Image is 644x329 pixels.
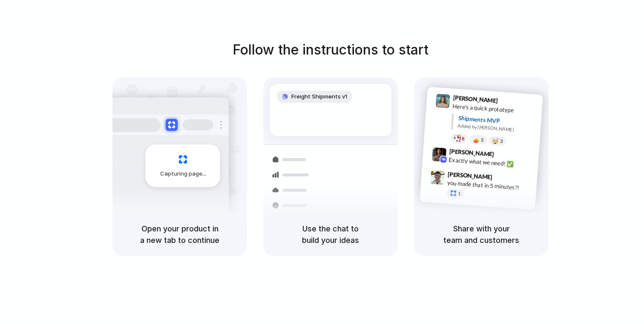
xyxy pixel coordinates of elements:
[481,138,484,142] span: 5
[424,223,538,246] h5: Share with your team and customers
[457,122,536,135] div: Added by [PERSON_NAME]
[500,97,518,107] span: 9:41 AM
[448,170,493,182] span: [PERSON_NAME]
[495,174,512,184] span: 9:47 AM
[447,179,532,193] div: you made that in 5 minutes?!
[233,40,428,60] h1: Follow the instructions to start
[497,151,514,161] span: 9:42 AM
[160,170,207,178] span: Capturing page
[458,114,537,128] div: Shipments MVP
[291,92,347,101] span: Freight Shipments v1
[458,191,461,196] span: 1
[452,102,538,116] div: Here's a quick prototype
[462,136,465,141] span: 8
[123,223,237,246] h5: Open your product in a new tab to continue
[453,93,498,105] span: [PERSON_NAME]
[449,147,494,159] span: [PERSON_NAME]
[448,156,534,170] div: Exactly what we need! ✅
[500,139,503,144] span: 3
[492,138,499,144] div: 🤯
[273,223,388,246] h5: Use the chat to build your ideas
